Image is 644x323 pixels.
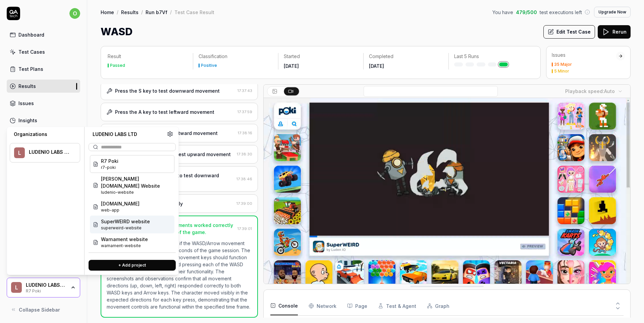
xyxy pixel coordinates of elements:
div: LUDENIO LABS LTD [89,131,167,138]
div: Passed [110,63,125,67]
time: 17:39:00 [236,201,252,206]
span: 479 / 500 [516,9,537,16]
div: Organizations [10,131,80,138]
div: Issues [18,100,34,107]
div: Playback speed: [565,88,615,95]
div: 5 Minor [554,69,569,73]
span: Project ID: k7jN [101,189,171,195]
div: R7 Poki [26,288,66,293]
div: Test Plans [18,65,43,73]
time: 17:38:30 [237,152,252,156]
button: LLUDENIO LABS LTD [10,143,80,163]
time: 17:37:43 [237,88,252,93]
p: Completed [369,53,443,60]
span: [DOMAIN_NAME] [101,200,140,207]
div: Dashboard [18,31,44,38]
a: Organization settings [167,131,173,139]
a: Test Cases [7,45,80,58]
span: R7 Poki [101,157,118,165]
a: Dashboard [7,28,80,41]
time: [DATE] [284,63,299,69]
p: Last 5 Runs [454,53,528,60]
div: Suggestions [89,154,176,255]
span: o [69,8,80,19]
a: Run b7Vf [146,9,167,15]
span: Collapse Sidebar [19,306,60,313]
span: You have [492,9,513,16]
div: / [141,9,143,15]
button: + Add project [89,260,176,271]
span: SuperWEIRD website [101,218,150,225]
time: 17:37:59 [237,109,252,114]
div: Test Case Result [174,9,214,15]
button: o [69,7,80,20]
p: Classification [199,53,273,60]
div: Test Cases [18,48,45,55]
span: Warnament website [101,236,148,243]
span: test executions left [540,9,582,16]
span: Project ID: crd1 [101,165,118,171]
div: / [170,9,172,15]
button: Collapse Sidebar [7,303,80,316]
button: Test & Agent [378,296,416,315]
div: Press the A key to test leftward movement [115,108,214,116]
button: Page [347,296,367,315]
a: Results [121,9,139,15]
p: The test case goal was to verify if the WASD/Arrow movement keys are working in the first 5 secon... [107,240,252,310]
div: LUDENIO LABS LTD [29,149,71,155]
div: Insights [18,117,37,124]
button: Console [270,296,298,315]
time: 17:38:16 [238,131,252,135]
button: Network [309,296,336,315]
span: [PERSON_NAME][DOMAIN_NAME] Website [101,175,171,189]
span: Project ID: AJdG [101,207,140,213]
time: [DATE] [369,63,384,69]
a: Issues [7,97,80,110]
button: Graph [427,296,449,315]
div: / [117,9,118,15]
button: Edit Test Case [543,25,595,39]
button: Upgrade Now [594,7,631,17]
span: Project ID: u9IR [101,243,148,249]
a: Results [7,80,80,93]
div: Results [18,83,36,90]
h1: WASD [101,24,132,39]
time: 17:39:01 [237,226,252,231]
span: L [11,282,22,293]
div: Positive [201,63,217,67]
span: Project ID: gd5T [101,225,150,231]
p: Result [108,53,187,60]
a: Test Plans [7,62,80,76]
div: Issues [552,52,616,58]
p: Started [284,53,358,60]
a: Home [101,9,114,15]
button: LLUDENIO LABS LTDR7 Poki [7,278,80,298]
div: 35 Major [554,62,572,66]
button: Rerun [598,25,631,39]
time: 17:38:46 [236,177,252,181]
div: Press the S key to test downward movement [115,87,220,94]
div: LUDENIO LABS LTD [26,282,66,288]
span: L [14,147,25,158]
a: Insights [7,114,80,127]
